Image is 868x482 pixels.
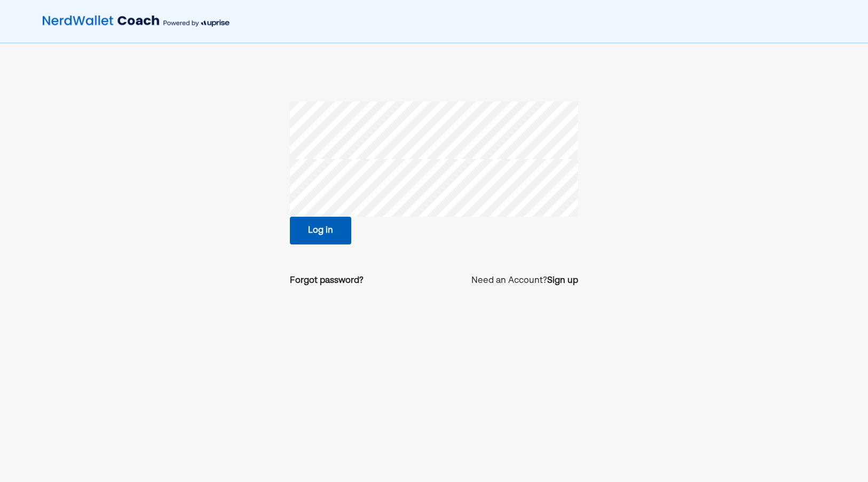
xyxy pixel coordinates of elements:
button: Log in [290,217,351,244]
p: Need an Account? [471,274,578,287]
a: Forgot password? [290,274,364,287]
a: Sign up [547,274,578,287]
